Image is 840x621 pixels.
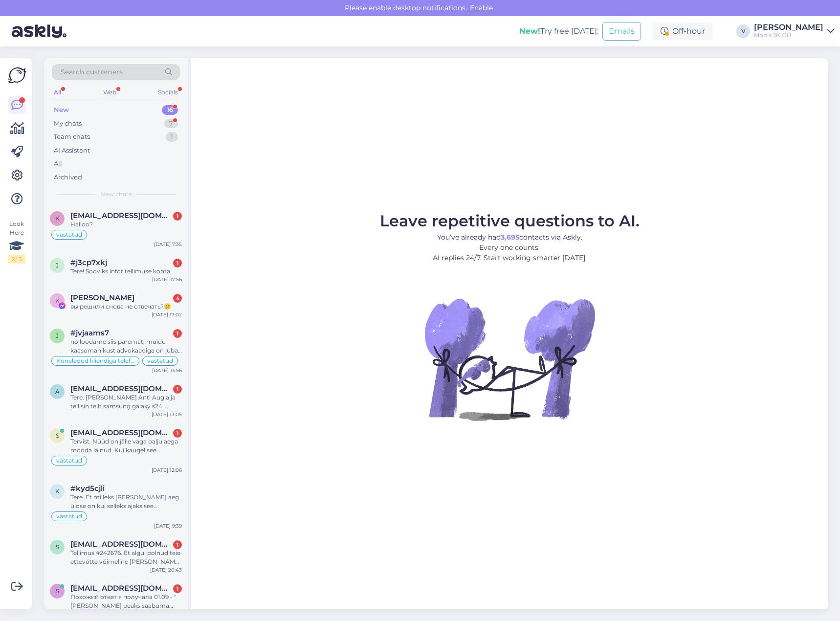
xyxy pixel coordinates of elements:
div: Tere. Et milleks [PERSON_NAME] aeg üldse on kui selleks ajaks see [PERSON_NAME] ole et 14 tööpäev... [70,493,182,510]
div: [PERSON_NAME] [754,23,823,31]
span: kunnissandra@gmail.com [70,211,172,220]
div: AI Assistant [54,146,90,155]
span: Search customers [61,67,123,77]
div: 1 [173,259,182,267]
span: Leave repetitive questions to AI. [380,211,640,230]
div: 16 [162,105,178,115]
div: [DATE] 17:02 [152,311,182,318]
span: sulev.maesaar@gmail.com [70,540,172,549]
div: New [54,105,69,115]
div: Tere. [PERSON_NAME] Anti Augla ja tellisin teilt samsung galaxy s24 [DATE]. Tellimuse number on #... [70,393,182,411]
div: Mobix JK OÜ [754,31,823,39]
a: [PERSON_NAME]Mobix JK OÜ [754,23,834,39]
div: Похожий ответ я получала 01.09 - "[PERSON_NAME] peaks saabuma [PERSON_NAME] nädala jooksul.". При... [70,593,182,610]
span: k [55,215,60,222]
div: 1 [173,329,182,338]
div: [DATE] 13:05 [152,411,182,418]
span: Karina Terras [70,293,134,302]
div: Try free [DATE]: [519,25,598,37]
span: j [56,332,59,339]
span: #jvjaams7 [70,329,109,337]
div: Tere! Sooviks infot tellimuse kohta. [70,267,182,276]
div: Archived [54,173,82,182]
span: New chats [100,190,132,199]
div: 4 [173,294,182,303]
span: vastatud [56,458,82,464]
div: [DATE] 7:35 [154,241,182,248]
p: You’ve already had contacts via Askly. Every one counts. AI replies 24/7. Start working smarter [... [380,232,640,263]
button: Emails [602,22,641,41]
b: New! [519,26,540,36]
span: vastatud [147,358,173,364]
div: Tellimus #242676. Et algul polnud teie ettevõtte võimeline [PERSON_NAME] tarnima ja nüüd pole ise... [70,549,182,566]
div: 7 [164,119,178,129]
span: #j3cp7xkj [70,258,107,267]
span: s [56,432,59,439]
div: [DATE] 17:56 [152,276,182,283]
div: My chats [54,119,82,129]
div: Halloo? [70,220,182,229]
div: Tervist. Nüüd on jälle väga palju aega mööda läinud. Kui kaugel see tagasimakse teostamine on? #2... [70,437,182,455]
div: Off-hour [653,22,713,40]
div: 1 [166,132,178,142]
div: 1 [173,429,182,438]
img: Askly Logo [8,66,26,85]
span: Enable [467,3,496,12]
span: sulev.maesaar@gmail.com [70,428,172,437]
div: 1 [173,212,182,221]
span: k [55,488,60,495]
div: 1 [173,385,182,394]
div: Look Here [8,220,25,264]
div: [DATE] 20:43 [150,566,182,574]
div: All [52,86,63,99]
span: K [55,297,60,304]
span: vastatud [56,513,82,519]
div: V [736,24,750,38]
div: вы решили снова не отвечать?🥲 [70,302,182,311]
div: 1 [173,584,182,593]
div: All [54,159,62,169]
div: [DATE] 9:39 [154,522,182,530]
span: Kõneledud kliendiga telefoni teel [56,358,134,364]
div: no loodame siis paremat, muidu kaasomanikust advokaadiga on juba räägitud [PERSON_NAME] ka torkid... [70,337,182,355]
span: a [55,388,60,395]
span: s [56,587,59,595]
div: 1 [173,540,182,549]
span: vastatud [56,232,82,238]
div: Team chats [54,132,90,142]
div: Web [101,86,118,99]
span: j [56,262,59,269]
b: 3,695 [501,233,519,242]
span: s [56,543,59,551]
span: #kyd5cjli [70,484,105,493]
div: [DATE] 12:06 [152,466,182,474]
div: Socials [156,86,180,99]
div: [DATE] 13:56 [152,367,182,374]
span: svetlana_shupenko@mail.ru [70,584,172,593]
span: auglaanti@gmail.com [70,384,172,393]
div: 2 / 3 [8,255,25,264]
img: No Chat active [421,271,597,447]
